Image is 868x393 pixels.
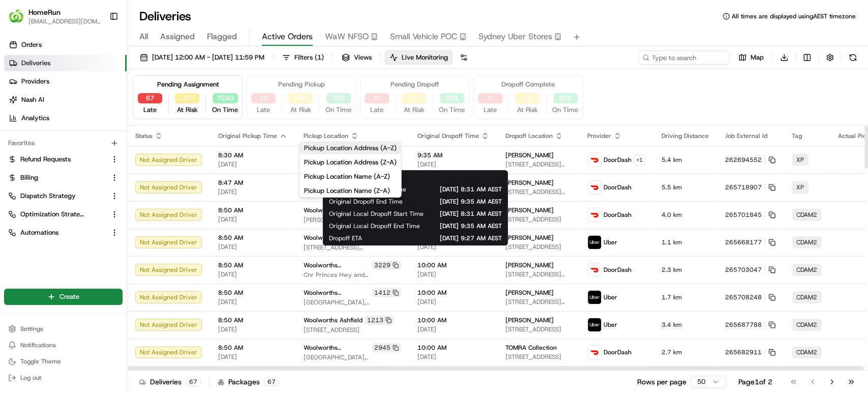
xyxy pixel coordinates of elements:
[4,188,123,204] button: Dispatch Strategy
[20,173,38,182] span: Billing
[28,17,101,25] button: [EMAIL_ADDRESS][DOMAIN_NAME]
[505,316,554,324] span: [PERSON_NAME]
[143,105,157,115] span: Late
[218,261,287,269] span: 8:50 AM
[139,31,148,43] span: All
[218,188,287,196] span: [DATE]
[329,210,424,218] span: Original Local Dropoff Start Time
[637,377,686,387] p: Rows per page
[796,211,817,219] span: CDAM2
[365,316,394,325] div: 1213
[218,179,287,187] span: 8:47 AM
[505,215,571,223] span: [STREET_ADDRESS]
[501,80,555,89] div: Dropoff Complete
[4,135,123,151] div: Favorites
[90,158,111,166] span: [DATE]
[604,156,632,164] span: DoorDash
[96,228,163,238] span: API Documentation
[473,75,583,119] div: Dropoff Complete0Late13At Risk822On Time
[304,344,370,352] span: Woolworths [PERSON_NAME][GEOGRAPHIC_DATA]
[587,132,611,140] span: Provider
[290,105,311,115] span: At Risk
[59,292,79,301] span: Create
[218,289,287,297] span: 8:50 AM
[21,114,49,123] span: Analytics
[505,353,571,361] span: [STREET_ADDRESS]
[20,325,43,333] span: Settings
[207,31,237,43] span: Flagged
[360,75,469,119] div: Pending Dropoff0Late21At Risk834On Time
[264,377,279,386] div: 67
[304,261,370,269] span: Woolworths Warrnambool East
[135,132,153,140] span: Status
[553,93,578,103] button: 822
[4,110,127,126] a: Analytics
[4,37,127,53] a: Orders
[725,321,775,329] button: 265687788
[4,289,123,305] button: Create
[505,234,554,242] span: [PERSON_NAME]
[10,132,68,141] div: Past conversations
[135,50,269,65] button: [DATE] 12:00 AM - [DATE] 11:59 PM
[846,50,860,65] button: Refresh
[391,80,439,89] div: Pending Dropoff
[662,321,709,329] span: 3.4 km
[4,151,123,167] button: Refund Requests
[28,7,61,17] button: HomeRun
[329,198,403,206] span: Original Dropoff End Time
[8,228,106,237] a: Automations
[218,132,277,140] span: Original Pickup Time
[505,298,571,306] span: [STREET_ADDRESS][PERSON_NAME]
[725,348,775,356] button: 265682911
[505,243,571,251] span: [STREET_ADDRESS]
[157,80,219,89] div: Pending Assignment
[101,252,123,260] span: Pylon
[372,343,401,352] div: 2945
[505,270,571,278] span: [STREET_ADDRESS][PERSON_NAME]
[304,216,401,224] span: [PERSON_NAME][GEOGRAPHIC_DATA], [STREET_ADDRESS][PERSON_NAME][PERSON_NAME]
[6,223,82,242] a: 📗Knowledge Base
[588,181,601,194] img: doordash_logo_v2.png
[385,50,453,65] button: Live Monitoring
[439,105,465,115] span: On Time
[139,8,191,24] h1: Deliveries
[329,222,420,230] span: Original Local Dropoff End Time
[329,234,362,242] span: Dropoff ETA
[8,155,106,164] a: Refund Requests
[725,238,775,246] button: 265668177
[423,185,502,193] span: [DATE] 8:31 AM AEST
[46,97,167,107] div: Start new chat
[218,344,287,352] span: 8:50 AM
[262,31,313,43] span: Active Orders
[604,266,632,274] span: DoorDash
[218,151,287,159] span: 8:30 AM
[604,293,617,301] span: Uber
[505,132,553,140] span: Dropoff Location
[4,170,123,186] button: Billing
[300,171,401,183] button: Pickup Location Name (A-Z)
[732,12,856,20] span: All times are displayed using AEST timezone
[725,238,762,246] span: 265668177
[20,228,78,238] span: Knowledge Base
[20,341,56,349] span: Notifications
[354,53,372,62] span: Views
[84,158,88,166] span: •
[175,93,199,103] button: 37
[218,353,287,361] span: [DATE]
[304,243,401,251] span: [STREET_ADDRESS][PERSON_NAME]
[505,160,571,169] span: [STREET_ADDRESS][PERSON_NAME]
[300,185,401,197] button: Pickup Location Name (Z-A)
[604,211,632,219] span: DoorDash
[792,132,802,140] span: Tag
[251,93,276,103] button: 10
[20,158,28,166] img: 1736555255976-a54dd68f-1ca7-489b-9aae-adbdc363a1c4
[218,270,287,278] span: [DATE]
[440,210,502,218] span: [DATE] 8:31 AM AEST
[515,93,540,103] button: 13
[588,263,601,276] img: doordash_logo_v2.png
[404,105,425,115] span: At Risk
[315,53,324,62] span: ( 1 )
[10,10,31,31] img: Nash
[247,75,356,119] div: Pending Pickup10Late583At Risk306On Time
[300,156,401,169] button: Pickup Location Address (Z-A)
